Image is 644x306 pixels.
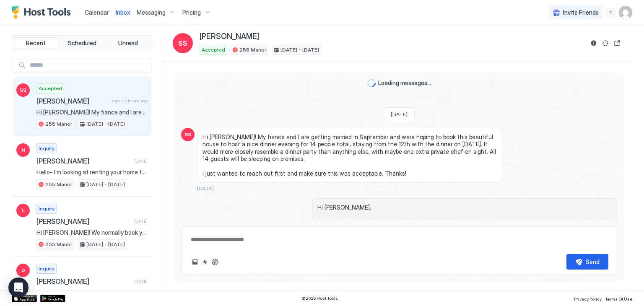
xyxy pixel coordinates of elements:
[378,79,431,87] span: Loading messages...
[36,169,148,176] span: Hello- I’m looking at renting your home for a family [DATE]. The guests include my elderly parent...
[367,79,376,87] div: loading
[137,9,166,16] span: Messaging
[40,295,65,302] a: Google Play Store
[86,241,125,248] span: [DATE] - [DATE]
[605,8,615,18] div: menu
[605,294,632,303] a: Terms Of Use
[12,295,37,302] a: App Store
[605,296,632,301] span: Terms Of Use
[301,296,338,301] span: © 2025 Host Tools
[22,207,25,214] span: L
[200,257,210,267] button: Quick reply
[45,241,72,248] span: 255 Manor
[39,145,55,152] span: Inquiry
[36,289,148,296] span: good afternoon is your place available 12/30 -1/2 how far are you from skiing
[112,98,148,104] span: about 4 hours ago
[106,37,150,49] button: Unread
[39,85,62,92] span: Accepted
[8,277,29,298] div: Open Intercom Messenger
[197,185,214,192] span: [DATE]
[39,265,55,272] span: Inquiry
[202,46,225,54] span: Accepted
[14,37,58,49] button: Recent
[203,133,497,177] span: Hi [PERSON_NAME]! My fiance and I are getting married in September and were hoping to book this b...
[574,296,602,301] span: Privacy Policy
[574,294,602,303] a: Privacy Policy
[12,35,152,51] div: tab-group
[21,146,25,154] span: N
[619,6,632,19] div: User profile
[36,277,131,285] span: [PERSON_NAME]
[589,38,599,48] button: Reservation information
[182,9,201,16] span: Pricing
[20,86,26,94] span: SS
[85,9,109,16] span: Calendar
[60,37,104,49] button: Scheduled
[26,39,46,47] span: Recent
[210,257,220,267] button: ChatGPT Auto Reply
[36,157,131,165] span: [PERSON_NAME]
[134,218,148,224] span: [DATE]
[12,6,75,19] a: Host Tools Logo
[116,8,130,17] a: Inbox
[85,8,109,17] a: Calendar
[239,46,266,54] span: 255 Manor
[36,97,109,105] span: [PERSON_NAME]
[134,279,148,284] span: [DATE]
[280,46,319,54] span: [DATE] - [DATE]
[86,120,125,128] span: [DATE] - [DATE]
[21,267,25,274] span: D
[612,38,622,48] button: Open reservation
[563,9,599,16] span: Invite Friends
[116,9,130,16] span: Inbox
[586,257,600,266] div: Send
[36,229,148,236] span: Hi [PERSON_NAME]! We normally book your other mountaindale home but just saw that this one could ...
[391,111,408,117] span: [DATE]
[68,39,96,47] span: Scheduled
[39,205,55,213] span: Inquiry
[184,131,191,138] span: SS
[86,181,125,188] span: [DATE] - [DATE]
[36,109,148,116] span: Hi [PERSON_NAME]! My fiance and I are getting married in September and were hoping to book this b...
[200,32,259,41] span: [PERSON_NAME]
[190,257,200,267] button: Upload image
[566,254,608,270] button: Send
[45,120,72,128] span: 255 Manor
[178,38,187,48] span: SS
[26,58,151,73] input: Input Field
[36,217,131,226] span: [PERSON_NAME]
[118,39,138,47] span: Unread
[45,181,72,188] span: 255 Manor
[134,158,148,164] span: [DATE]
[600,38,610,48] button: Sync reservation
